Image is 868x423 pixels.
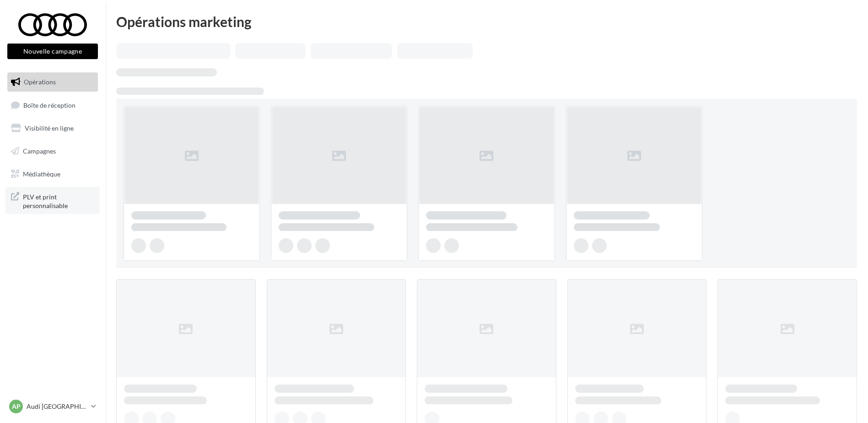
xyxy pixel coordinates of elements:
[7,398,98,415] a: AP Audi [GEOGRAPHIC_DATA] 16
[7,44,98,59] button: Nouvelle campagne
[23,101,75,109] span: Boîte de réception
[5,72,100,92] a: Opérations
[5,187,100,214] a: PLV et print personnalisable
[23,170,60,177] span: Médiathèque
[27,402,87,411] p: Audi [GEOGRAPHIC_DATA] 16
[12,402,21,411] span: AP
[23,147,56,155] span: Campagnes
[5,142,100,161] a: Campagnes
[5,119,100,138] a: Visibilité en ligne
[24,78,56,86] span: Opérations
[25,124,74,132] span: Visibilité en ligne
[5,95,100,115] a: Boîte de réception
[116,15,857,28] div: Opérations marketing
[23,191,94,210] span: PLV et print personnalisable
[5,165,100,184] a: Médiathèque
